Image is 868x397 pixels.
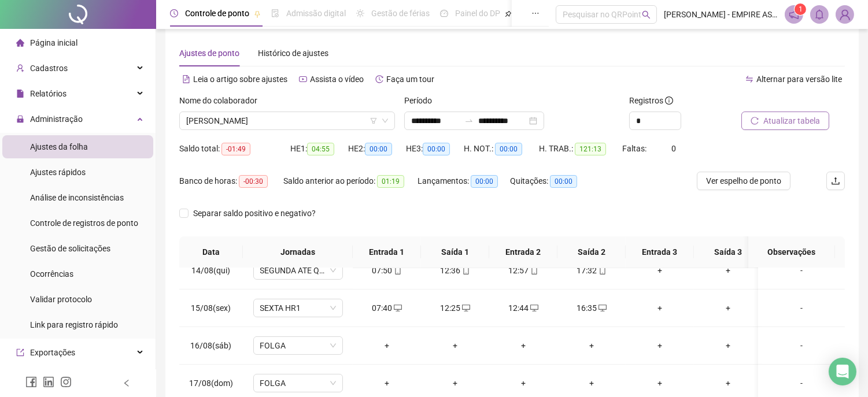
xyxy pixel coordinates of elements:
[307,143,334,155] span: 04:55
[745,75,754,83] span: swap
[375,75,383,83] span: history
[597,304,607,312] span: desktop
[186,112,388,129] span: MONIQUE DA SILVA TITO
[471,175,498,188] span: 00:00
[16,64,24,72] span: user-add
[829,358,856,385] div: Open Intercom Messenger
[185,9,249,18] span: Controle de ponto
[642,10,651,19] span: search
[440,9,448,17] span: dashboard
[461,304,470,312] span: desktop
[179,49,239,58] span: Ajustes de ponto
[567,302,616,314] div: 16:35
[30,269,73,279] span: Ocorrências
[697,172,791,190] button: Ver espelho de ponto
[258,49,328,58] span: Histórico de ajustes
[260,262,336,279] span: SEGUNDA ATÉ QUINTA HR1
[597,266,607,274] span: mobile
[16,90,24,98] span: file
[498,302,548,314] div: 12:44
[629,94,673,107] span: Registros
[30,320,118,329] span: Link para registro rápido
[362,302,412,314] div: 07:40
[498,339,548,352] div: +
[30,168,86,177] span: Ajustes rápidos
[286,9,346,18] span: Admissão digital
[575,143,606,155] span: 121:13
[30,295,92,304] span: Validar protocolo
[751,117,759,125] span: reload
[550,175,577,188] span: 00:00
[30,114,83,124] span: Administração
[763,114,820,127] span: Atualizar tabela
[567,339,616,352] div: +
[706,175,781,187] span: Ver espelho de ponto
[756,75,842,84] span: Alternar para versão lite
[703,302,753,314] div: +
[60,376,72,388] span: instagram
[741,112,829,130] button: Atualizar tabela
[393,266,402,274] span: mobile
[464,142,539,155] div: H. NOT.:
[461,266,470,274] span: mobile
[370,117,377,124] span: filter
[30,38,77,47] span: Página inicial
[365,143,392,155] span: 00:00
[30,244,110,253] span: Gestão de solicitações
[348,142,406,155] div: HE 2:
[362,339,412,352] div: +
[703,377,753,389] div: +
[290,142,348,155] div: HE 1:
[30,89,67,98] span: Relatórios
[260,337,336,354] span: FOLGA
[30,348,75,357] span: Exportações
[464,116,474,125] span: swap-right
[421,236,489,268] th: Saída 1
[423,143,450,155] span: 00:00
[498,377,548,389] div: +
[703,264,753,277] div: +
[748,236,835,268] th: Observações
[495,143,522,155] span: 00:00
[170,9,178,17] span: clock-circle
[464,116,474,125] span: to
[382,117,389,124] span: down
[221,143,250,155] span: -01:49
[767,302,836,314] div: -
[189,379,233,388] span: 17/08(dom)
[703,339,753,352] div: +
[694,236,762,268] th: Saída 3
[789,9,799,20] span: notification
[362,377,412,389] div: +
[505,10,512,17] span: pushpin
[767,264,836,277] div: -
[353,236,421,268] th: Entrada 1
[377,175,404,188] span: 01:19
[635,302,685,314] div: +
[767,377,836,389] div: -
[539,142,622,155] div: H. TRAB.:
[430,264,480,277] div: 12:36
[529,266,538,274] span: mobile
[386,75,434,84] span: Faça um tour
[404,94,439,107] label: Período
[430,302,480,314] div: 12:25
[356,9,364,17] span: sun
[191,341,232,350] span: 16/08(sáb)
[635,339,685,352] div: +
[260,374,336,392] span: FOLGA
[393,304,402,312] span: desktop
[260,299,336,317] span: SEXTA HR1
[16,348,24,357] span: export
[271,9,279,17] span: file-done
[299,75,307,83] span: youtube
[192,266,231,275] span: 14/08(qui)
[626,236,694,268] th: Entrada 3
[814,9,825,20] span: bell
[30,64,68,73] span: Cadastros
[836,6,854,23] img: 25359
[831,176,840,185] span: upload
[799,5,803,13] span: 1
[529,304,538,312] span: desktop
[635,377,685,389] div: +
